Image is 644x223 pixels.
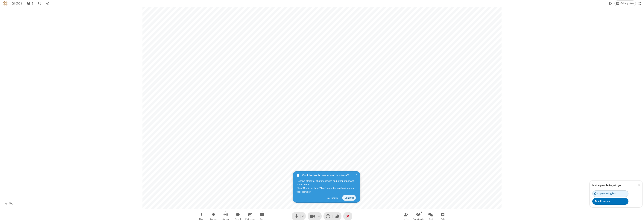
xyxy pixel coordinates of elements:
[441,218,445,220] span: Polls
[404,218,409,220] span: Invite
[256,211,268,222] button: Start sharing
[16,2,22,5] span: 00:17
[209,218,217,220] span: Breakout
[25,1,35,6] button: Open participant list
[607,1,613,6] button: Using system theme
[592,198,628,204] button: Add people
[235,218,241,220] span: Record
[401,211,412,222] button: Invite participants (⌘+Shift+I)
[332,212,341,220] button: Raise hand
[36,1,43,6] div: Meeting details Encryption enabled
[297,179,357,194] div: Receive alerts for chat messages and other important notifications. Click ‘Continue’ then ‘Allow’...
[45,1,51,6] button: Conversation
[594,192,616,195] div: Copy meeting link
[637,1,643,6] button: Fullscreen
[301,212,306,220] button: Audio settings
[260,218,265,220] span: Share
[244,211,256,222] button: Open shared whiteboard
[245,218,255,220] span: Whiteboard
[420,211,423,214] div: 1
[342,195,356,201] button: Continue
[208,211,219,222] button: Manage Breakout Rooms
[615,1,636,6] button: Change layout
[3,1,7,6] img: QA Selenium DO NOT DELETE OR CHANGE
[308,212,322,220] button: Stop video (⌘+Shift+V)
[413,218,424,220] span: Participants
[343,212,352,220] button: End or leave meeting
[220,211,231,222] button: Start streaming
[301,173,349,178] span: Want better browser notifications?
[10,1,24,6] div: Timer
[292,212,306,220] button: Mute (⌘+Shift+A)
[592,183,622,187] label: Invite people to join you
[199,218,203,220] span: More
[437,211,448,222] button: Open poll
[232,211,243,222] button: Start recording
[323,212,332,220] button: Send a reaction
[8,201,15,206] div: You
[620,2,634,5] span: Gallery view
[317,212,322,220] button: Video setting
[32,2,33,5] span: 1
[425,211,436,222] button: Open chat
[196,211,207,222] button: Open menu
[325,195,340,201] button: No Thanks
[635,180,643,190] button: Close popover
[222,218,229,220] span: Stream
[592,190,628,197] button: Copy meeting link
[413,211,424,222] button: Open participant list
[429,218,433,220] span: Chat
